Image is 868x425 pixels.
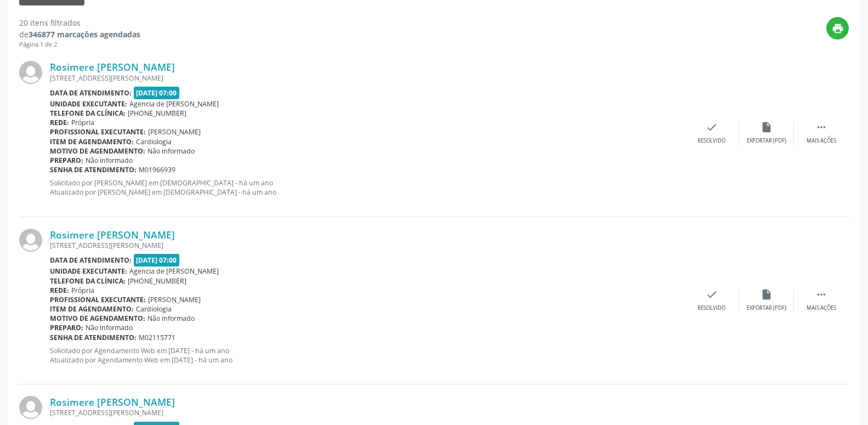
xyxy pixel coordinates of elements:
button: print [826,17,849,39]
div: Página 1 de 2 [19,40,140,49]
div: [STREET_ADDRESS][PERSON_NAME] [50,73,684,83]
span: [PHONE_NUMBER] [128,276,186,286]
b: Preparo: [50,156,83,165]
div: 20 itens filtrados [19,17,140,29]
div: Mais ações [807,304,836,312]
b: Rede: [50,118,69,127]
div: [STREET_ADDRESS][PERSON_NAME] [50,241,684,250]
b: Profissional executante: [50,127,146,137]
i:  [815,288,827,301]
b: Unidade executante: [50,99,127,109]
strong: 346877 marcações agendadas [29,29,140,39]
span: Agencia de [PERSON_NAME] [129,99,219,109]
a: Rosimere [PERSON_NAME] [50,396,175,408]
a: Rosimere [PERSON_NAME] [50,61,175,73]
b: Item de agendamento: [50,304,134,314]
b: Senha de atendimento: [50,333,137,342]
div: [STREET_ADDRESS][PERSON_NAME] [50,408,684,417]
span: [PERSON_NAME] [148,295,201,304]
b: Telefone da clínica: [50,276,126,286]
span: Não informado [86,323,133,332]
div: Exportar (PDF) [747,137,786,145]
div: Exportar (PDF) [747,304,786,312]
i: check [706,288,718,301]
b: Senha de atendimento: [50,165,137,174]
i: print [832,22,844,35]
span: Não informado [147,146,195,156]
span: [PERSON_NAME] [148,127,201,137]
img: img [19,229,42,252]
img: img [19,61,42,84]
span: M01966939 [139,165,175,174]
span: Própria [71,286,94,295]
b: Motivo de agendamento: [50,314,145,323]
b: Item de agendamento: [50,137,134,146]
i:  [815,121,827,133]
b: Data de atendimento: [50,256,132,265]
b: Profissional executante: [50,295,146,304]
span: Cardiologia [136,304,172,314]
span: Cardiologia [136,137,172,146]
img: img [19,396,42,419]
div: Resolvido [697,137,725,145]
p: Solicitado por [PERSON_NAME] em [DEMOGRAPHIC_DATA] - há um ano Atualizado por [PERSON_NAME] em [D... [50,178,684,197]
i: insert_drive_file [761,121,773,133]
span: Não informado [147,314,195,323]
b: Unidade executante: [50,267,127,276]
b: Telefone da clínica: [50,109,126,118]
span: Própria [71,118,94,127]
b: Rede: [50,286,69,295]
span: Agencia de [PERSON_NAME] [129,267,219,276]
span: Não informado [86,156,133,165]
i: check [706,121,718,133]
b: Motivo de agendamento: [50,146,145,156]
span: [PHONE_NUMBER] [128,109,186,118]
div: Mais ações [807,137,836,145]
span: [DATE] 07:00 [134,87,180,99]
b: Preparo: [50,323,83,332]
div: Resolvido [697,304,725,312]
a: Rosimere [PERSON_NAME] [50,229,175,241]
div: de [19,29,140,40]
p: Solicitado por Agendamento Web em [DATE] - há um ano Atualizado por Agendamento Web em [DATE] - h... [50,346,684,365]
i: insert_drive_file [761,288,773,301]
span: M02115771 [139,333,175,342]
b: Data de atendimento: [50,88,132,98]
span: [DATE] 07:00 [134,254,180,267]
